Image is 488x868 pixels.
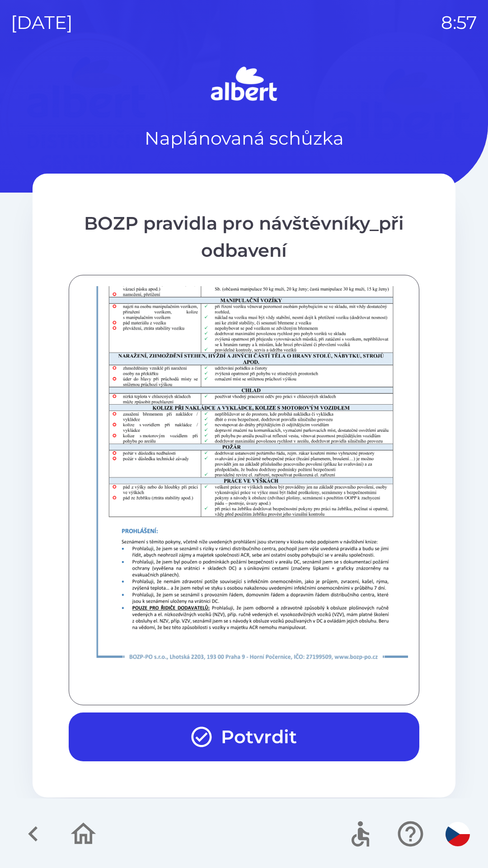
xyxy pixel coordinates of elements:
button: Potvrdit [69,712,419,761]
div: BOZP pravidla pro návštěvníky_při odbavení [69,210,419,264]
img: cs flag [446,822,470,846]
p: 8:57 [441,9,477,36]
p: Naplánovaná schůzka [145,125,344,152]
p: [DATE] [11,9,73,36]
img: t5iKY4Cocv4gECBCogIEgBgIECBAgQIAAAQIEDAQNECBAgAABAgQIECCwAh4EVRAgQIAAAQIECBAg4EHQAAECBAgQIECAAAEC... [80,173,431,669]
img: Logo [33,63,455,107]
